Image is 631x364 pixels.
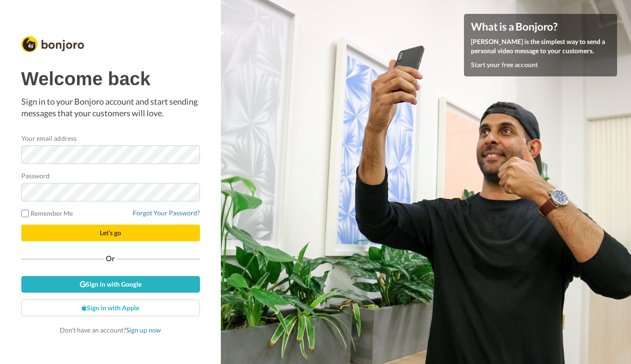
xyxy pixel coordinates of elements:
[21,133,77,143] label: Your email address
[21,225,200,241] button: Let's go
[104,255,117,262] span: Or
[21,96,200,119] p: Sign in to your Bonjoro account and start sending messages that your customers will love.
[21,69,200,89] h1: Welcome back
[100,229,121,237] span: Let's go
[133,209,200,217] a: Forgot Your Password?
[60,326,161,334] span: Don’t have an account?
[471,21,610,32] h4: What is a Bonjoro?
[21,300,200,316] a: Sign in with Apple
[471,37,610,56] p: [PERSON_NAME] is the simplest way to send a personal video message to your customers.
[126,326,161,334] a: Sign up now
[21,171,50,181] label: Password
[21,210,29,217] input: Remember Me
[471,61,538,69] a: Start your free account
[21,276,200,293] a: Sign in with Google
[21,208,73,218] label: Remember Me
